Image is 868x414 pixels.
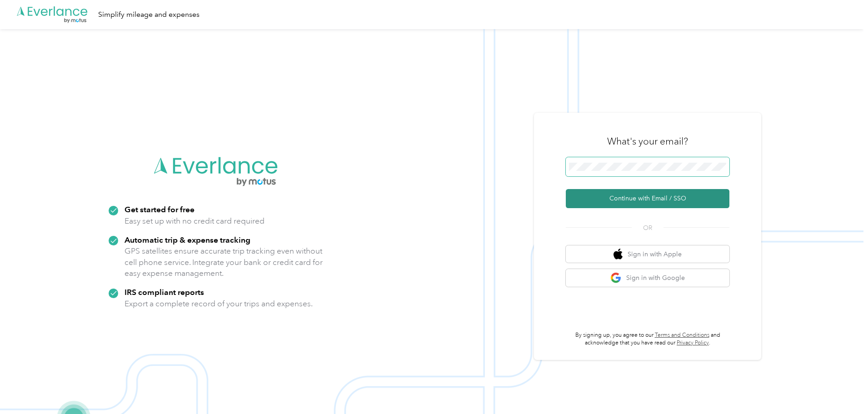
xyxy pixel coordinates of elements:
[607,135,688,148] h3: What's your email?
[125,245,323,279] p: GPS satellites ensure accurate trip tracking even without cell phone service. Integrate your bank...
[566,269,729,287] button: google logoSign in with Google
[125,298,313,309] p: Export a complete record of your trips and expenses.
[566,331,729,347] p: By signing up, you agree to our and acknowledge that you have read our .
[614,249,623,260] img: apple logo
[610,272,622,284] img: google logo
[566,245,729,263] button: apple logoSign in with Apple
[125,235,250,244] strong: Automatic trip & expense tracking
[632,223,663,233] span: OR
[817,363,868,414] iframe: Everlance-gr Chat Button Frame
[98,9,200,20] div: Simplify mileage and expenses
[125,215,264,227] p: Easy set up with no credit card required
[677,339,709,346] a: Privacy Policy
[655,332,709,339] a: Terms and Conditions
[125,205,195,214] strong: Get started for free
[125,287,204,297] strong: IRS compliant reports
[566,189,729,208] button: Continue with Email / SSO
